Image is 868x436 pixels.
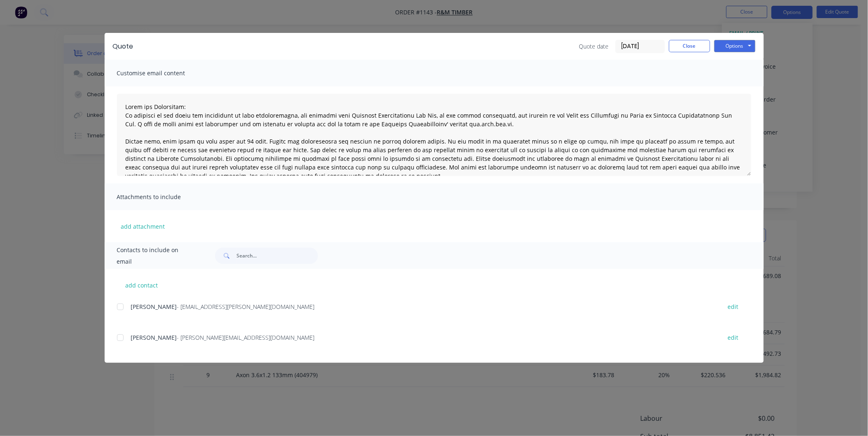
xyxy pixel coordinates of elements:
span: Contacts to include on email [117,244,195,267]
input: Search... [236,248,318,264]
div: Quote [113,42,133,51]
span: Attachments to include [117,191,208,203]
button: add contact [117,279,166,291]
span: - [PERSON_NAME][EMAIL_ADDRESS][DOMAIN_NAME] [177,334,315,341]
textarea: Lorem ips Dolorsitam: Co adipisci el sed doeiu tem incididunt ut labo etdoloremagna, ali enimadmi... [117,94,751,176]
button: add attachment [117,220,169,232]
button: edit [723,301,744,312]
span: [PERSON_NAME] [131,303,177,311]
button: Close [669,40,710,52]
span: [PERSON_NAME] [131,334,177,341]
span: Quote date [579,42,609,51]
span: Customise email content [117,67,208,79]
span: - [EMAIL_ADDRESS][PERSON_NAME][DOMAIN_NAME] [177,303,315,311]
button: edit [723,332,744,343]
button: Options [714,40,756,52]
